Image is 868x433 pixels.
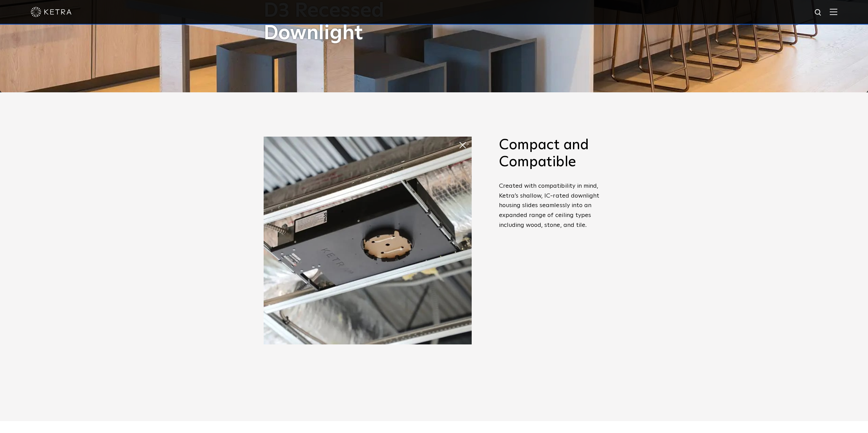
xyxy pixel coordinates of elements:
[499,137,605,171] h2: Compact and Compatible
[264,137,472,344] img: compact-and-copatible
[499,181,605,230] p: Created with compatibility in mind, Ketra’s shallow, IC-rated downlight housing slides seamlessly...
[830,9,837,15] img: Hamburger%20Nav.svg
[814,9,823,17] img: search icon
[31,7,72,17] img: ketra-logo-2019-white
